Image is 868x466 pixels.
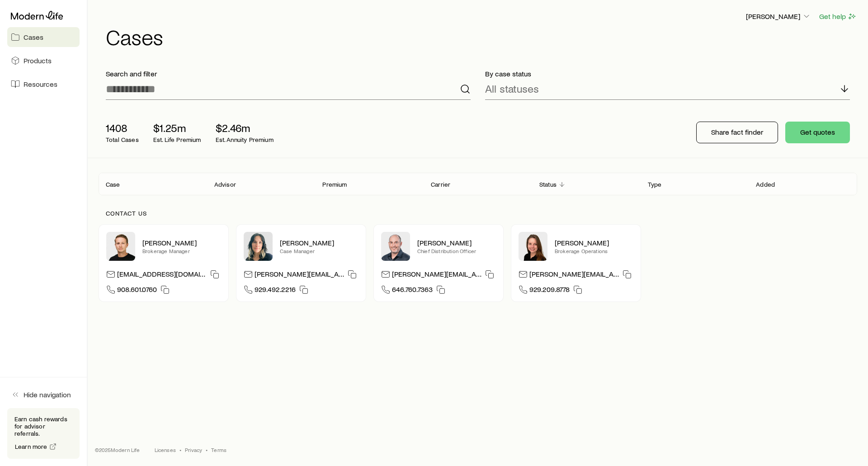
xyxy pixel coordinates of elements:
button: [PERSON_NAME] [745,11,811,22]
a: Licenses [155,446,176,453]
p: $1.25m [153,122,201,134]
p: Chief Distribution Officer [417,247,496,254]
span: 929.209.8778 [529,285,570,297]
p: [PERSON_NAME] [555,238,633,247]
p: $2.46m [216,122,274,134]
p: [PERSON_NAME][EMAIL_ADDRESS][DOMAIN_NAME] [392,269,481,282]
span: Learn more [15,443,47,450]
span: Resources [24,80,57,89]
span: Hide navigation [24,390,71,399]
p: Added [756,181,775,188]
h1: Cases [106,26,857,47]
p: [PERSON_NAME] [746,12,811,21]
p: Brokerage Manager [142,247,221,254]
p: All statuses [485,82,539,95]
p: Carrier [431,181,450,188]
button: Get quotes [785,122,850,143]
div: Client cases [99,173,857,195]
button: Share fact finder [696,122,778,143]
img: Lisette Vega [244,232,273,261]
a: Privacy [185,446,202,453]
span: 929.492.2216 [255,285,296,297]
p: Advisor [214,181,236,188]
p: Case [106,181,120,188]
span: • [206,446,208,453]
a: Products [7,51,80,71]
p: [EMAIL_ADDRESS][DOMAIN_NAME] [117,269,207,282]
img: Ellen Wall [519,232,547,261]
p: Est. Annuity Premium [216,136,274,143]
a: Terms [211,446,226,453]
p: [PERSON_NAME] [142,238,221,247]
span: • [179,446,181,453]
a: Resources [7,74,80,94]
p: Search and filter [106,69,471,78]
p: [PERSON_NAME] [417,238,496,247]
p: Share fact finder [711,127,763,137]
button: Hide navigation [7,385,80,405]
p: [PERSON_NAME][EMAIL_ADDRESS][DOMAIN_NAME] [255,269,344,282]
p: [PERSON_NAME] [280,238,359,247]
p: 1408 [106,122,139,134]
p: Total Cases [106,136,139,143]
span: 908.601.0760 [117,285,157,297]
img: Dan Pierson [381,232,410,261]
p: Earn cash rewards for advisor referrals. [14,415,72,437]
p: Status [539,181,557,188]
a: Cases [7,27,80,47]
p: Type [648,181,662,188]
p: Premium [322,181,347,188]
p: Contact us [106,210,850,217]
p: Brokerage Operations [555,247,633,254]
p: © 2025 Modern Life [95,446,140,453]
p: [PERSON_NAME][EMAIL_ADDRESS][DOMAIN_NAME] [529,269,619,282]
button: Get help [819,11,857,22]
p: By case status [485,69,850,78]
span: 646.760.7363 [392,285,433,297]
span: Products [24,56,52,65]
p: Est. Life Premium [153,136,201,143]
span: Cases [24,33,43,42]
div: Earn cash rewards for advisor referrals.Learn more [7,408,80,459]
p: Case Manager [280,247,359,254]
img: Rich Loeffler [106,232,135,261]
